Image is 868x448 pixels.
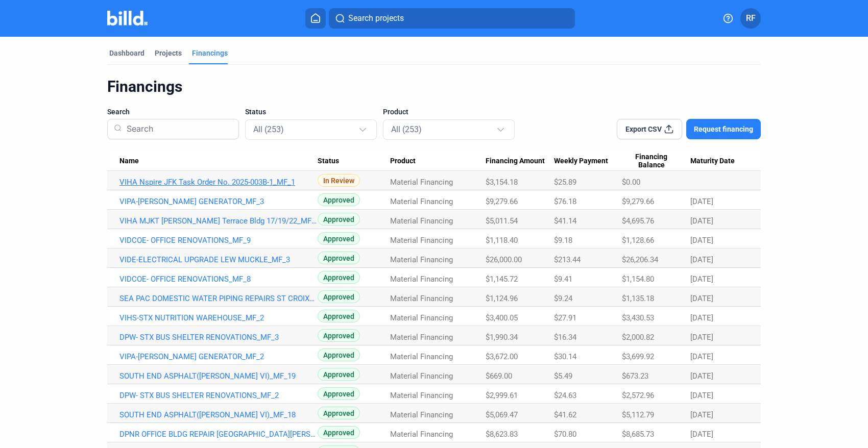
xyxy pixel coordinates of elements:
[554,216,576,226] span: $41.14
[690,333,713,342] span: [DATE]
[119,333,318,342] a: DPW- STX BUS SHELTER RENOVATIONS_MF_3
[622,216,654,226] span: $4,695.76
[119,410,318,419] a: SOUTH END ASPHALT([PERSON_NAME] VI)_MF_18
[690,313,713,322] span: [DATE]
[554,313,576,322] span: $27.91
[318,368,360,381] span: Approved
[486,391,518,400] span: $2,999.61
[554,236,572,245] span: $9.18
[690,430,713,439] span: [DATE]
[390,352,453,361] span: Material Financing
[119,236,318,245] a: VIDCOE- OFFICE RENOVATIONS_MF_9
[107,107,130,117] span: Search
[554,157,608,166] span: Weekly Payment
[622,313,654,322] span: $3,430.53
[318,157,390,166] div: Status
[390,391,453,400] span: Material Financing
[318,310,360,322] span: Approved
[119,313,318,322] a: VIHS-STX NUTRITION WAREHOUSE_MF_2
[390,275,453,284] span: Material Financing
[318,157,339,166] span: Status
[486,255,522,264] span: $26,000.00
[119,294,318,303] a: SEA PAC DOMESTIC WATER PIPING REPAIRS ST CROIX_MF_39
[486,430,518,439] span: $8,623.83
[486,157,545,166] span: Financing Amount
[622,430,654,439] span: $8,685.73
[554,430,576,439] span: $70.80
[318,407,360,419] span: Approved
[318,329,360,342] span: Approved
[690,371,713,381] span: [DATE]
[107,77,761,96] div: Financings
[690,157,735,166] span: Maturity Date
[109,48,144,58] div: Dashboard
[486,216,518,226] span: $5,011.54
[690,157,749,166] div: Maturity Date
[554,410,576,419] span: $41.62
[119,216,318,226] a: VIHA MJKT [PERSON_NAME] Terrace Bldg 17/19/22_MF_1
[383,107,408,117] span: Product
[486,352,518,361] span: $3,672.00
[554,294,572,303] span: $9.24
[119,157,139,166] span: Name
[318,426,360,439] span: Approved
[390,178,453,187] span: Material Financing
[486,275,518,284] span: $1,145.72
[348,12,404,24] span: Search projects
[554,178,576,187] span: $25.89
[119,157,318,166] div: Name
[119,275,318,284] a: VIDCOE- OFFICE RENOVATIONS_MF_8
[486,178,518,187] span: $3,154.18
[486,197,518,206] span: $9,279.66
[390,197,453,206] span: Material Financing
[318,213,360,226] span: Approved
[486,294,518,303] span: $1,124.96
[554,255,581,264] span: $213.44
[622,333,654,342] span: $2,000.82
[622,294,654,303] span: $1,135.18
[486,236,518,245] span: $1,118.40
[622,153,690,170] div: Financing Balance
[622,153,681,170] span: Financing Balance
[390,236,453,245] span: Material Financing
[318,271,360,284] span: Approved
[253,125,284,134] mat-select-trigger: All (253)
[107,11,148,26] img: Billd Company Logo
[690,236,713,245] span: [DATE]
[390,313,453,322] span: Material Financing
[390,410,453,419] span: Material Financing
[622,371,648,381] span: $673.23
[390,333,453,342] span: Material Financing
[622,275,654,284] span: $1,154.80
[119,255,318,264] a: VIDE-ELECTRICAL UPGRADE LEW MUCKLE_MF_3
[119,178,318,187] a: VIHA Nspire JFK Task Order No. 2025-003B-1_MF_1
[486,313,518,322] span: $3,400.05
[617,119,682,139] button: Export CSV
[318,174,360,187] span: In Review
[486,157,554,166] div: Financing Amount
[690,352,713,361] span: [DATE]
[390,157,416,166] span: Product
[694,124,753,134] span: Request financing
[119,352,318,361] a: VIPA-[PERSON_NAME] GENERATOR_MF_2
[554,352,576,361] span: $30.14
[690,275,713,284] span: [DATE]
[119,430,318,439] a: DPNR OFFICE BLDG REPAIR [GEOGRAPHIC_DATA][PERSON_NAME] USVI_MF_11
[554,157,622,166] div: Weekly Payment
[486,371,512,381] span: $669.00
[622,255,658,264] span: $26,206.34
[554,275,572,284] span: $9.41
[622,178,640,187] span: $0.00
[390,255,453,264] span: Material Financing
[245,107,266,117] span: Status
[690,255,713,264] span: [DATE]
[622,352,654,361] span: $3,699.92
[690,294,713,303] span: [DATE]
[119,197,318,206] a: VIPA-[PERSON_NAME] GENERATOR_MF_3
[740,8,761,29] button: RF
[390,430,453,439] span: Material Financing
[554,391,576,400] span: $24.63
[391,125,422,134] mat-select-trigger: All (253)
[192,48,228,58] div: Financings
[622,410,654,419] span: $5,112.79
